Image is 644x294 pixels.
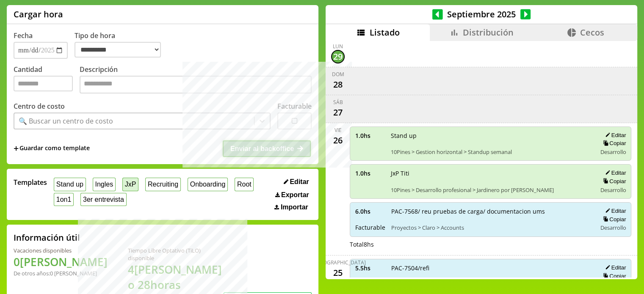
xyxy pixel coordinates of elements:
span: PAC-7568/ reu pruebas de carga/ documentacion ums [391,207,590,215]
span: Distribución [463,27,514,38]
span: Desarrollo [600,224,626,231]
div: vie [334,126,342,134]
span: Cecos [580,27,604,38]
span: JxP Titi [391,169,590,177]
div: scrollable content [326,41,637,278]
span: Stand up [391,132,590,140]
span: 10Pines > Gestion horizontal > Standup semanal [391,148,590,156]
span: Proyectos > Claro > Accounts [391,224,590,231]
label: Cantidad [14,65,80,96]
button: Onboarding [188,178,228,191]
button: Root [235,178,254,191]
button: Copiar [600,140,626,147]
button: Copiar [600,178,626,185]
span: 10Pines > Desarrollo profesional > Jardinero por [PERSON_NAME] [391,186,590,194]
span: Desarrollo [600,148,626,156]
input: Cantidad [14,76,73,91]
button: Editar [281,178,312,186]
div: De otros años: 0 [PERSON_NAME] [14,269,108,277]
span: PAC-7504/refi [391,264,590,272]
label: Fecha [14,31,33,40]
span: Exportar [281,191,309,199]
button: Editar [603,132,626,139]
div: 28 [331,78,345,91]
span: 6.0 hs [355,207,385,215]
div: Vacaciones disponibles [14,247,108,254]
span: Listado [369,27,399,38]
div: 26 [331,134,345,147]
span: Facturable [355,223,385,231]
span: +Guardar como template [14,144,90,153]
button: Editar [603,264,626,271]
button: Ingles [93,178,116,191]
div: Total 8 hs [350,240,631,248]
span: 5.5 hs [355,264,385,272]
span: 1.0 hs [355,169,385,177]
div: 25 [331,266,345,280]
button: Editar [603,169,626,176]
h1: 4 [PERSON_NAME] o 28 horas [128,262,224,292]
span: Importar [281,203,308,211]
button: 1on1 [54,193,74,206]
button: 3er entrevista [80,193,127,206]
span: Septiembre 2025 [443,8,520,20]
div: 27 [331,106,345,119]
button: JxP [122,178,138,191]
div: [DEMOGRAPHIC_DATA] [310,259,366,266]
span: Templates [14,178,47,187]
span: Editar [290,178,309,186]
label: Descripción [80,65,312,96]
div: 🔍 Buscar un centro de costo [19,116,113,126]
h1: Cargar hora [14,8,63,20]
span: Desarrollo [600,186,626,194]
button: Recruiting [145,178,181,191]
span: 1.0 hs [355,132,385,140]
label: Centro de costo [14,102,65,111]
label: Tipo de hora [75,31,168,59]
button: Exportar [273,191,312,199]
div: Tiempo Libre Optativo (TiLO) disponible [128,247,224,262]
button: Copiar [600,272,626,280]
div: 29 [331,50,345,63]
div: sáb [333,99,343,106]
h1: 0 [PERSON_NAME] [14,254,108,269]
button: Stand up [54,178,86,191]
h2: Información útil [14,232,80,243]
select: Tipo de hora [75,42,161,58]
div: dom [332,71,344,78]
span: + [14,144,19,153]
textarea: Descripción [80,76,312,93]
button: Copiar [600,216,626,223]
label: Facturable [277,102,312,111]
button: Editar [603,207,626,214]
div: lun [333,43,343,50]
